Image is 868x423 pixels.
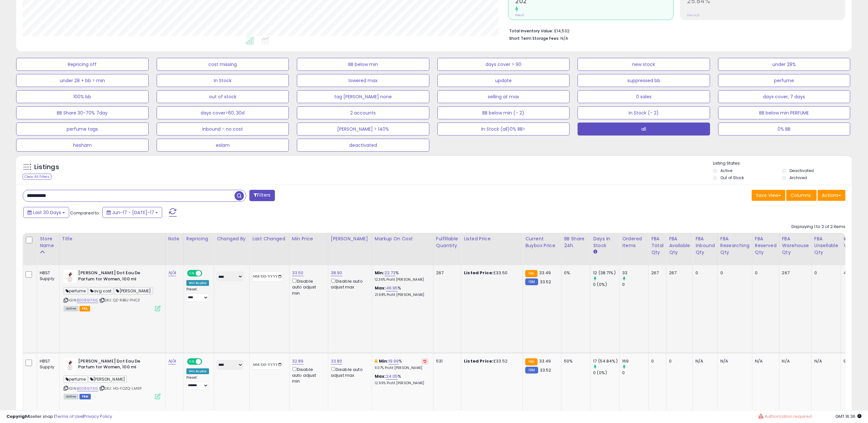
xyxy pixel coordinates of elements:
button: Filters [249,190,275,201]
b: Listed Price: [464,358,493,364]
div: Ordered Items [622,235,646,249]
div: 0 [669,358,688,364]
div: Disable auto adjust min [292,277,323,296]
button: BB below min [297,58,429,71]
button: all [578,123,710,136]
div: HBST Supply [40,270,54,282]
div: FBA Total Qty [651,235,664,256]
p: 11.07% Profit [PERSON_NAME] [375,366,428,370]
span: perfume [64,375,88,383]
button: Repricing off [16,58,149,71]
div: 12 (38.71%) [593,270,619,276]
div: 33 [622,270,648,276]
b: Max: [375,285,386,291]
p: 21.98% Profit [PERSON_NAME] [375,293,428,297]
button: Columns [786,190,817,201]
h5: Listings [34,163,59,172]
small: FBM [525,367,538,374]
th: The percentage added to the cost of goods (COGS) that forms the calculator for Min & Max prices. [372,233,433,265]
div: Listed Price [464,235,520,242]
div: 9669.51 [843,358,860,364]
div: % [375,374,428,385]
div: Note [168,235,181,242]
span: avg cost [88,287,113,295]
span: [PERSON_NAME] [88,375,127,383]
div: % [375,358,428,370]
small: Days In Stock. [593,249,597,255]
b: [PERSON_NAME] Dot Eau De Parfum for Women, 100 ml [78,358,157,372]
div: Preset: [186,287,209,302]
button: days cover, 7 days [718,90,851,103]
button: Jun-17 - [DATE]-17 [102,207,162,218]
b: Min: [375,270,384,276]
div: % [375,285,428,297]
button: 0% BB [718,123,851,136]
p: 12.36% Profit [PERSON_NAME] [375,277,428,282]
div: 17 (54.84%) [593,358,619,364]
button: new stock [578,58,710,71]
button: perfume [718,74,851,87]
div: % [375,270,428,282]
img: 3160JULL9TL._SL40_.jpg [64,270,77,283]
button: update [437,74,570,87]
span: 33.49 [539,270,551,276]
div: 50% [564,358,585,364]
button: BB below min (- 2) [437,106,570,119]
strong: Copyright [6,413,30,419]
div: 267 [669,270,688,276]
b: Short Term Storage Fees: [509,36,559,41]
a: N/A [168,270,176,276]
button: cost missing [157,58,289,71]
button: Actions [818,190,845,201]
div: Last Changed [252,235,287,242]
div: Disable auto adjust max [331,366,367,378]
button: days cover>60, 30d [157,106,289,119]
div: Win BuyBox [186,280,209,286]
span: 33.49 [539,358,551,364]
span: FBA [79,306,90,311]
a: 38.90 [331,270,342,276]
div: Days In Stock [593,235,617,249]
button: tag [PERSON_NAME] none [297,90,429,103]
div: Disable auto adjust min [292,366,323,385]
div: FBA inbound Qty [695,235,715,256]
button: [PERSON_NAME] > 140% [297,123,429,136]
button: eslam [157,139,289,152]
a: B0086I7AIS [77,386,98,391]
a: 19.99 [389,358,399,364]
label: Deactivated [790,168,814,173]
b: Listed Price: [464,270,493,276]
span: Last 30 Days [33,209,61,216]
div: 0 [695,270,713,276]
div: ASIN: [64,270,161,310]
span: OFF [201,359,212,364]
div: 0 [622,282,648,287]
small: FBA [525,358,537,365]
div: Title [62,235,163,242]
div: BB Share 24h. [564,235,588,249]
div: N/A [755,358,774,364]
a: Privacy Policy [84,413,112,419]
b: Max: [375,373,386,379]
span: N/A [560,35,568,41]
button: out of stock [157,90,289,103]
a: 22.73 [384,270,396,276]
img: 3160JULL9TL._SL40_.jpg [64,358,77,371]
div: Changed by [217,235,247,242]
span: | SKU: QZ-RBRJ-PHCZ [99,298,140,303]
div: Disable auto adjust max [331,277,367,290]
button: In Stock (all)0% BB> [437,123,570,136]
div: 0 [651,358,661,364]
a: B0086I7AIS [77,298,98,303]
div: 4862.07 [843,270,860,276]
th: CSV column name: cust_attr_2_Changed by [214,233,250,265]
span: ON [188,359,196,364]
div: Markup on Cost [375,235,431,242]
span: | SKU: HG-FOZQ-LM9P [99,386,141,391]
button: perfume tags [16,123,149,136]
button: In Stock [157,74,289,87]
div: £33.52 [464,358,518,364]
div: 0% [564,270,585,276]
div: 0 (0%) [593,370,619,376]
div: Repricing [186,235,212,242]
